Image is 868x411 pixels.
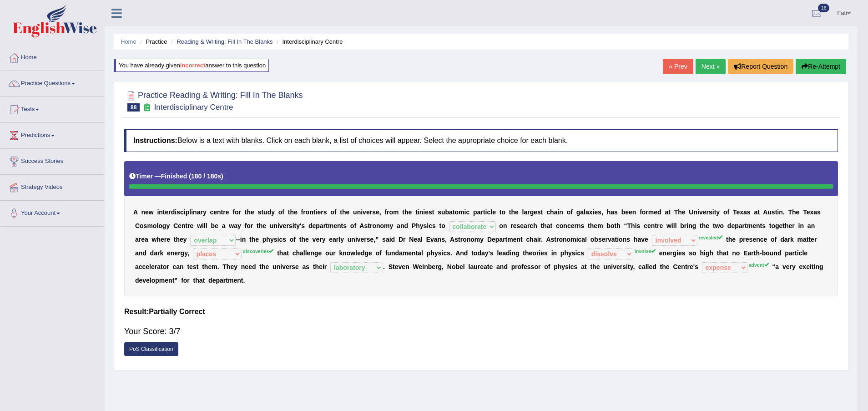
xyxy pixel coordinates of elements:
b: c [556,222,560,229]
a: Reading & Writing: Fill In The Blanks [177,38,273,45]
b: f [640,208,642,216]
b: h [259,222,263,229]
b: n [337,222,341,229]
b: s [772,208,775,216]
b: t [294,222,297,229]
b: t [185,222,187,229]
h2: Practice Reading & Writing: Fill In The Blanks [124,89,303,112]
li: Practice [138,37,167,46]
b: t [500,208,502,216]
b: e [492,208,496,216]
b: o [499,222,503,229]
b: f [570,208,573,216]
b: t [550,222,553,229]
b: n [419,208,424,216]
b: Finished [161,173,187,180]
b: t [402,208,404,216]
b: m [328,222,333,229]
b: n [693,208,697,216]
b: s [438,208,441,216]
b: c [429,222,432,229]
b: g [576,208,580,216]
b: v [363,208,366,216]
b: T [733,208,737,216]
b: e [317,208,321,216]
b: o [153,222,157,229]
a: Predictions [0,123,104,146]
b: n [400,222,404,229]
b: r [707,208,709,216]
b: C [173,222,178,229]
b: s [429,208,432,216]
b: l [490,208,492,216]
b: s [258,208,262,216]
b: h [678,208,682,216]
b: s [747,208,751,216]
b: r [387,208,389,216]
b: s [144,222,147,229]
b: i [423,208,425,216]
b: r [187,222,190,229]
b: s [177,208,180,216]
a: Your Account [0,201,104,223]
b: ) [221,173,223,180]
b: t [326,222,328,229]
b: t [541,208,543,216]
b: r [303,208,305,216]
b: i [485,208,487,216]
b: o [501,208,505,216]
b: i [427,222,429,229]
b: u [263,208,267,216]
b: o [455,208,459,216]
b: o [380,222,384,229]
b: a [320,222,323,229]
b: f [245,222,247,229]
b: v [699,208,703,216]
b: r [223,208,225,216]
b: y [203,208,207,216]
b: t [453,208,455,216]
b: e [283,222,287,229]
b: l [584,208,585,216]
b: i [777,208,779,216]
b: w [197,222,202,229]
b: i [464,208,466,216]
b: g [162,222,167,229]
b: d [171,208,175,216]
b: y [390,222,394,229]
b: o [723,208,727,216]
b: i [593,208,595,216]
b: e [625,208,629,216]
b: t [261,208,263,216]
b: x [589,208,593,216]
b: e [703,208,707,216]
b: t [439,222,442,229]
b: i [293,222,294,229]
span: 88 [127,103,140,112]
b: c [466,208,469,216]
a: Home [0,45,104,68]
b: n [309,208,313,216]
b: a [234,222,237,229]
b: f [282,208,284,216]
b: s [364,222,368,229]
b: o [389,208,394,216]
b: e [520,222,524,229]
b: f [727,208,729,216]
b: h [607,208,611,216]
b: o [278,208,283,216]
b: c [546,208,550,216]
b: r [323,222,326,229]
b: s [424,222,427,229]
b: c [180,208,184,216]
b: , [601,208,603,216]
b: t [368,222,370,229]
b: e [312,222,316,229]
b: s [537,208,541,216]
span: 16 [818,4,829,12]
b: r [168,208,171,216]
b: o [140,222,144,229]
b: s [614,208,618,216]
b: g [530,208,534,216]
b: n [273,222,278,229]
